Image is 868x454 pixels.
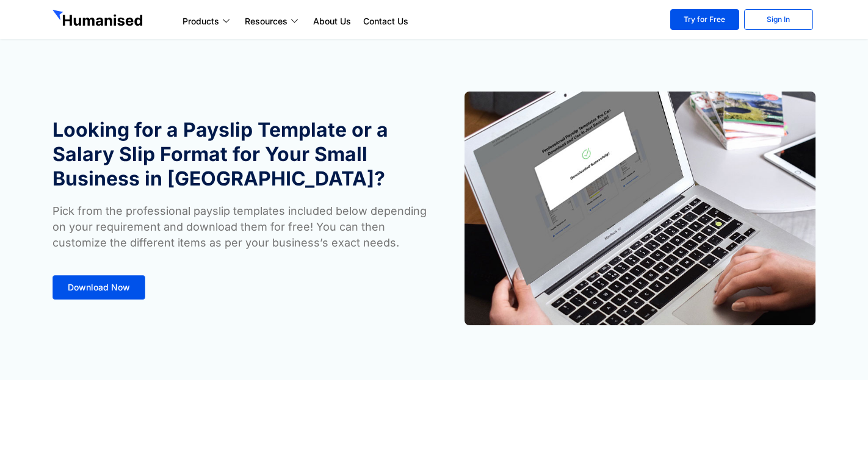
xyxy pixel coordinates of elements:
[239,14,307,29] a: Resources
[670,9,739,30] a: Try for Free
[68,283,130,292] span: Download Now
[307,14,357,29] a: About Us
[52,118,428,191] h1: Looking for a Payslip Template or a Salary Slip Format for Your Small Business in [GEOGRAPHIC_DATA]?
[52,275,145,300] a: Download Now
[176,14,239,29] a: Products
[744,9,813,30] a: Sign In
[52,10,145,29] img: GetHumanised Logo
[52,203,428,251] p: Pick from the professional payslip templates included below depending on your requirement and dow...
[357,14,414,29] a: Contact Us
